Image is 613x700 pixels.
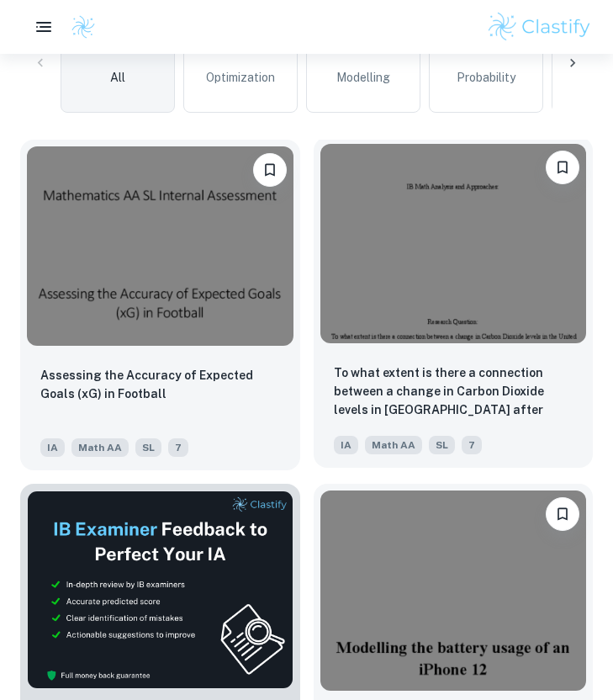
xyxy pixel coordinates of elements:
[546,497,579,531] button: Please log in to bookmark exemplars
[336,68,390,87] span: Modelling
[110,68,125,87] span: All
[253,153,287,187] button: Please log in to bookmark exemplars
[462,436,482,454] span: 7
[365,436,422,454] span: Math AA
[27,491,293,689] img: Thumbnail
[206,68,275,87] span: Optimization
[546,151,579,184] button: Please log in to bookmark exemplars
[429,436,455,454] span: SL
[486,10,593,44] img: Clastify logo
[71,14,96,40] img: Clastify logo
[168,438,188,457] span: 7
[40,438,65,457] span: IA
[334,363,573,421] p: To what extent is there a connection between a change in Carbon Dioxide levels in the United Stat...
[314,140,594,470] a: Please log in to bookmark exemplars To what extent is there a connection between a change in Carb...
[40,366,280,403] p: Assessing the Accuracy of Expected Goals (xG) in Football
[135,438,161,457] span: SL
[20,140,300,470] a: Please log in to bookmark exemplarsAssessing the Accuracy of Expected Goals (xG) in FootballIAMat...
[27,146,293,346] img: Math AA IA example thumbnail: Assessing the Accuracy of Expected Goals
[334,436,358,454] span: IA
[61,14,96,40] a: Clastify logo
[320,144,587,343] img: Math AA IA example thumbnail: To what extent is there a connection be
[457,68,515,87] span: Probability
[71,438,129,457] span: Math AA
[320,491,587,690] img: Math AA IA example thumbnail: Modelling the battery usage of an iPhone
